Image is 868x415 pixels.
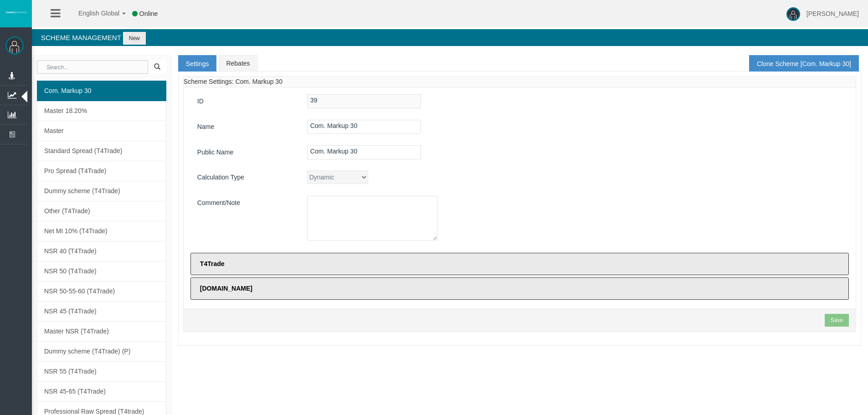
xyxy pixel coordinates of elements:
span: Dummy scheme (T4Trade) [44,187,120,195]
span: Master NSR (T4Trade) [44,328,109,335]
span: NSR 45 (T4Trade) [44,307,97,315]
span: NSR 40 (T4Trade) [44,247,97,255]
span: Standard Spread (T4Trade) [44,147,122,154]
span: Professional Raw Spread (T4trade) [44,408,144,415]
span: NSR 50-55-60 (T4Trade) [44,287,115,295]
span: Master [44,127,64,134]
span: NSR 45-65 (T4Trade) [44,388,106,395]
a: Clone Scheme [Com. Markup 30] [749,55,859,72]
a: Rebates [219,55,257,72]
img: user-image [786,7,800,21]
label: Calculation Type [190,170,300,184]
span: Dummy scheme (T4Trade) (P) [44,348,130,355]
a: Settings [178,55,217,72]
span: [PERSON_NAME] [806,10,859,17]
span: NSR 50 (T4Trade) [44,267,97,275]
span: Pro Spread (T4Trade) [44,167,106,174]
span: English Global [67,10,119,17]
span: Other (T4Trade) [44,207,90,215]
span: Master 18.20% [44,107,87,114]
label: ID [190,94,300,108]
span: Com. Markup 30 [235,78,282,85]
button: New [123,32,146,45]
label: Public Name [190,145,300,159]
span: NSR 55 (T4Trade) [44,368,97,375]
span: Net MI 10% (T4Trade) [44,227,108,235]
img: logo.svg [5,10,27,14]
label: Name [190,120,300,134]
label: Comment/Note [190,196,300,210]
span: Scheme Management [41,34,121,41]
span: Online [139,10,158,17]
span: Com. Markup 30 [44,87,91,94]
span: Scheme Settings: [184,78,234,85]
input: Search... [37,60,148,74]
label: [DOMAIN_NAME] [190,277,849,300]
label: T4Trade [190,253,849,275]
